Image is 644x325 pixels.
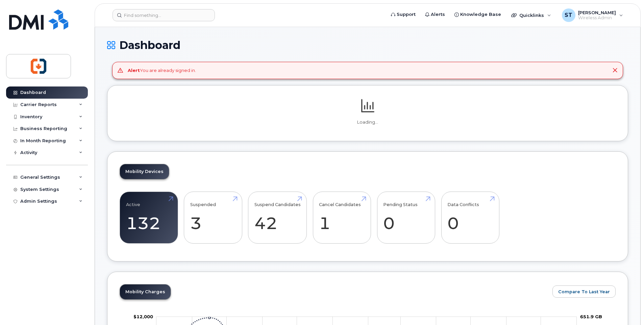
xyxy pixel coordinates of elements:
[107,39,628,51] h1: Dashboard
[580,314,602,319] tspan: 651.9 GB
[447,195,493,240] a: Data Conflicts 0
[120,164,169,179] a: Mobility Devices
[133,314,153,319] tspan: $12,000
[383,195,429,240] a: Pending Status 0
[128,68,140,73] strong: Alert
[133,314,153,319] g: $0
[120,119,616,125] p: Loading...
[254,195,301,240] a: Suspend Candidates 42
[190,195,236,240] a: Suspended 3
[552,285,616,298] button: Compare To Last Year
[120,284,171,299] a: Mobility Charges
[558,289,610,295] span: Compare To Last Year
[128,67,196,74] div: You are already signed in.
[126,195,172,240] a: Active 132
[319,195,365,240] a: Cancel Candidates 1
